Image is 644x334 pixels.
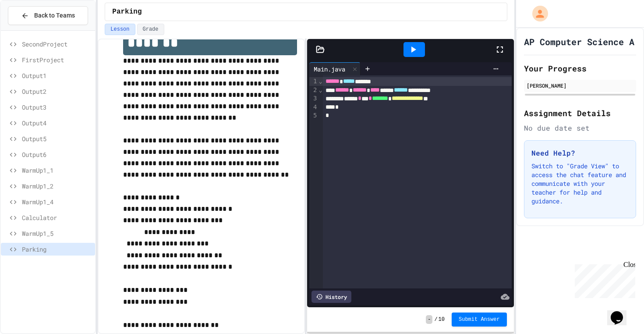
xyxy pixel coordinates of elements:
span: Fold line [318,78,322,85]
div: My Account [523,4,550,24]
p: Switch to "Grade View" to access the chat feature and communicate with your teacher for help and ... [531,162,629,206]
span: Calculator [22,213,92,222]
iframe: chat widget [571,261,635,298]
div: Chat with us now!Close [4,4,60,56]
span: FirstProject [22,55,92,64]
div: 4 [309,103,318,111]
h3: Need Help? [531,148,629,158]
div: 3 [309,94,318,103]
span: Submit Answer [459,316,500,323]
iframe: chat widget [607,299,635,325]
span: Parking [22,245,92,254]
span: Parking [112,7,142,17]
div: Main.java [309,64,350,74]
div: 2 [309,86,318,95]
span: WarmUp1_4 [22,197,92,206]
span: Output4 [22,118,92,128]
div: 1 [309,77,318,86]
button: Lesson [105,24,135,35]
button: Submit Answer [452,313,507,327]
div: [PERSON_NAME] [527,82,633,89]
span: Output1 [22,71,92,80]
div: 5 [309,111,318,120]
span: Output5 [22,134,92,143]
span: WarmUp1_2 [22,181,92,191]
button: Grade [137,24,164,35]
span: Output2 [22,87,92,96]
div: History [311,291,351,303]
span: SecondProject [22,39,92,49]
span: Back to Teams [34,11,75,20]
span: 10 [439,316,445,323]
button: Back to Teams [8,6,88,25]
h2: Assignment Details [524,107,636,119]
span: / [434,316,437,323]
span: Output6 [22,150,92,159]
span: Output3 [22,103,92,112]
span: WarmUp1_1 [22,166,92,175]
h1: AP Computer Science A [524,36,634,48]
span: - [426,315,432,324]
div: No due date set [524,123,636,133]
span: WarmUp1_5 [22,229,92,238]
div: Main.java [309,62,361,75]
h2: Your Progress [524,62,636,75]
span: Fold line [318,86,322,93]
